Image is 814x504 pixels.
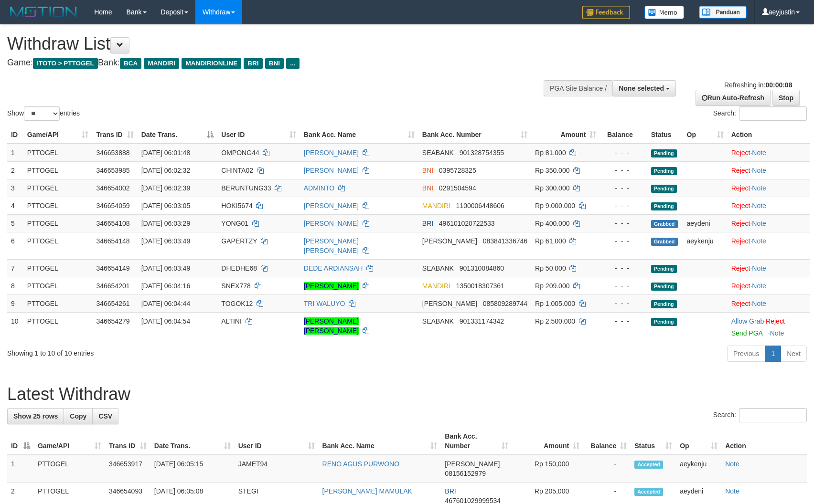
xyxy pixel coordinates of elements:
[619,84,664,92] span: None selected
[728,214,810,232] td: ·
[221,167,253,174] span: CHINTA02
[7,312,23,342] td: 10
[70,412,86,420] span: Copy
[7,294,23,312] td: 9
[34,455,105,483] td: PTTOGEL
[583,428,631,455] th: Balance: activate to sort column ascending
[752,184,766,192] a: Note
[535,264,566,272] span: Rp 50.000
[683,232,728,259] td: aeykenju
[422,264,454,272] span: SEABANK
[96,167,129,174] span: 346653985
[141,282,190,290] span: [DATE] 06:04:16
[781,346,807,362] a: Next
[651,238,678,246] span: Grabbed
[728,277,810,294] td: ·
[92,408,118,424] a: CSV
[651,220,678,228] span: Grabbed
[7,408,64,424] a: Show 25 rows
[221,149,259,157] span: OMPONG44
[731,167,750,174] a: Reject
[728,197,810,214] td: ·
[651,300,677,308] span: Pending
[647,126,683,144] th: Status
[7,58,533,68] h4: Game: Bank:
[304,300,345,307] a: TRI WALUYO
[7,428,34,455] th: ID: activate to sort column descending
[304,149,359,157] a: [PERSON_NAME]
[721,428,807,455] th: Action
[221,317,242,325] span: ALTINI
[120,58,141,69] span: BCA
[731,282,750,290] a: Reject
[713,408,807,422] label: Search:
[96,237,129,245] span: 346654148
[725,487,739,495] a: Note
[7,277,23,294] td: 8
[422,237,477,245] span: [PERSON_NAME]
[96,282,129,290] span: 346654201
[683,126,728,144] th: Op: activate to sort column ascending
[141,149,190,157] span: [DATE] 06:01:48
[304,184,334,192] a: ADMINTO
[422,184,433,192] span: BNI
[422,202,450,210] span: MANDIRI
[460,264,504,272] span: Copy 901310084860 to clipboard
[319,428,441,455] th: Bank Acc. Name: activate to sort column ascending
[765,81,792,89] strong: 00:00:08
[728,232,810,259] td: ·
[600,126,647,144] th: Balance
[731,300,750,307] a: Reject
[699,6,747,19] img: panduan.png
[141,184,190,192] span: [DATE] 06:02:39
[731,149,750,157] a: Reject
[731,202,750,210] a: Reject
[92,126,137,144] th: Trans ID: activate to sort column ascending
[221,300,253,307] span: TOGOK12
[23,197,93,214] td: PTTOGEL
[7,385,807,404] h1: Latest Withdraw
[422,220,433,227] span: BRI
[634,488,663,496] span: Accepted
[304,220,359,227] a: [PERSON_NAME]
[418,126,531,144] th: Bank Acc. Number: activate to sort column ascending
[439,220,495,227] span: Copy 496101020722533 to clipboard
[770,329,784,337] a: Note
[651,149,677,157] span: Pending
[304,282,359,290] a: [PERSON_NAME]
[752,282,766,290] a: Note
[34,428,105,455] th: Game/API: activate to sort column ascending
[535,184,569,192] span: Rp 300.000
[752,264,766,272] a: Note
[96,220,129,227] span: 346654108
[604,263,643,273] div: - - -
[544,80,612,96] div: PGA Site Balance /
[752,237,766,245] a: Note
[728,161,810,179] td: ·
[24,106,60,121] select: Showentries
[265,58,284,69] span: BNI
[728,179,810,197] td: ·
[141,202,190,210] span: [DATE] 06:03:05
[531,126,600,144] th: Amount: activate to sort column ascending
[7,144,23,162] td: 1
[731,317,764,325] a: Allow Grab
[728,312,810,342] td: ·
[731,220,750,227] a: Reject
[105,428,150,455] th: Trans ID: activate to sort column ascending
[604,183,643,193] div: - - -
[422,317,454,325] span: SEABANK
[244,58,262,69] span: BRI
[535,317,575,325] span: Rp 2.500.000
[141,317,190,325] span: [DATE] 06:04:54
[456,202,504,210] span: Copy 1100006448606 to clipboard
[23,232,93,259] td: PTTOGEL
[304,167,359,174] a: [PERSON_NAME]
[604,316,643,326] div: - - -
[7,259,23,277] td: 7
[23,294,93,312] td: PTTOGEL
[322,460,400,468] a: RENO AGUS PURWONO
[582,6,630,19] img: Feedback.jpg
[752,167,766,174] a: Note
[96,264,129,272] span: 346654149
